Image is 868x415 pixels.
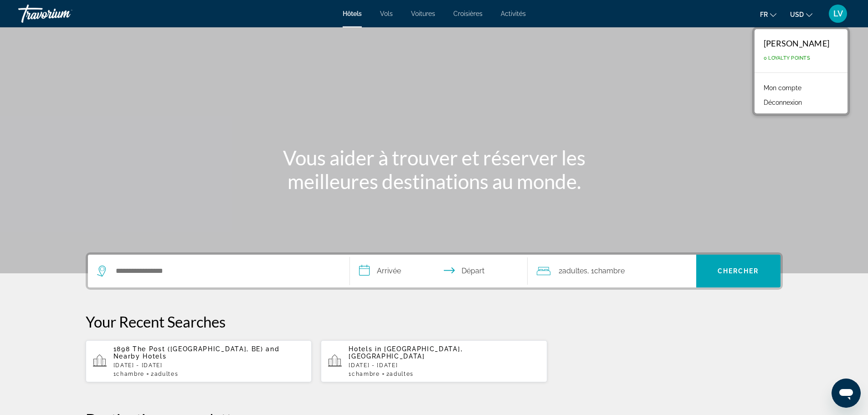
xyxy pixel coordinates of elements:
[501,10,526,17] a: Activités
[113,345,263,353] span: 1898 The Post ([GEOGRAPHIC_DATA], BE)
[562,266,587,275] span: Adultes
[349,345,381,353] span: Hotels in
[343,10,362,17] a: Hôtels
[528,255,696,287] button: Travelers: 2 adults, 0 children
[764,38,829,48] div: [PERSON_NAME]
[559,265,587,277] span: 2
[587,265,625,277] span: , 1
[350,255,528,287] button: Select check in and out date
[760,8,776,21] button: Change language
[790,11,804,18] span: USD
[116,371,144,377] span: Chambre
[594,266,625,275] span: Chambre
[88,255,781,287] div: Search widget
[86,313,783,331] p: Your Recent Searches
[115,264,336,278] input: Search hotel destination
[386,371,414,377] span: 2
[349,362,540,369] p: [DATE] - [DATE]
[113,362,305,369] p: [DATE] - [DATE]
[759,97,806,108] button: Déconnexion
[113,345,280,360] span: and Nearby Hotels
[760,11,768,18] span: fr
[453,10,483,17] a: Croisières
[18,2,109,26] a: Travorium
[352,371,380,377] span: Chambre
[390,371,414,377] span: Adultes
[411,10,435,17] a: Voitures
[151,371,178,377] span: 2
[86,340,312,383] button: 1898 The Post ([GEOGRAPHIC_DATA], BE) and Nearby Hotels[DATE] - [DATE]1Chambre2Adultes
[696,255,781,287] button: Search
[154,371,179,377] span: Adultes
[349,345,462,360] span: [GEOGRAPHIC_DATA], [GEOGRAPHIC_DATA]
[759,82,806,94] a: Mon compte
[764,55,810,61] span: 0 Loyalty Points
[826,4,850,23] button: User Menu
[349,371,380,377] span: 1
[113,371,144,377] span: 1
[718,267,759,275] span: Chercher
[380,10,393,17] a: Vols
[321,340,547,383] button: Hotels in [GEOGRAPHIC_DATA], [GEOGRAPHIC_DATA][DATE] - [DATE]1Chambre2Adultes
[833,9,843,18] span: LV
[263,146,605,193] h1: Vous aider à trouver et réserver les meilleures destinations au monde.
[790,8,812,21] button: Change currency
[832,379,861,408] iframe: Button to launch messaging window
